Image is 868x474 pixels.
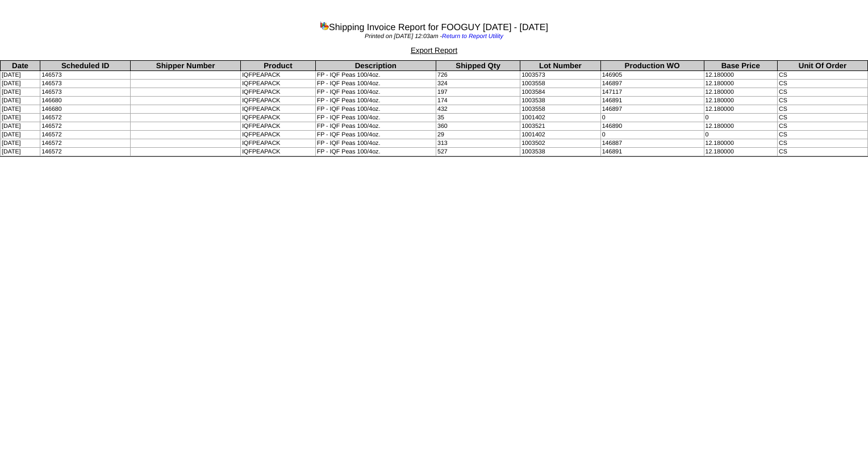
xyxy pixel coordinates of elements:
[241,97,316,105] td: IQFPEAPACK
[520,139,600,148] td: 1003502
[520,148,600,156] td: 1003538
[315,131,436,139] td: FP - IQF Peas 100/4oz.
[704,148,777,156] td: 12.180000
[241,88,316,97] td: IQFPEAPACK
[520,105,600,114] td: 1003558
[600,71,704,80] td: 146905
[777,114,867,122] td: CS
[777,105,867,114] td: CS
[1,122,40,131] td: [DATE]
[315,88,436,97] td: FP - IQF Peas 100/4oz.
[436,88,520,97] td: 197
[241,139,316,148] td: IQFPEAPACK
[600,122,704,131] td: 146890
[436,139,520,148] td: 313
[315,71,436,80] td: FP - IQF Peas 100/4oz.
[777,88,867,97] td: CS
[436,71,520,80] td: 726
[436,105,520,114] td: 432
[315,139,436,148] td: FP - IQF Peas 100/4oz.
[520,71,600,80] td: 1003573
[600,131,704,139] td: 0
[520,97,600,105] td: 1003538
[241,114,316,122] td: IQFPEAPACK
[600,80,704,88] td: 146897
[1,105,40,114] td: [DATE]
[436,61,520,71] th: Shipped Qty
[241,61,316,71] th: Product
[40,148,131,156] td: 146572
[1,131,40,139] td: [DATE]
[40,97,131,105] td: 146680
[436,122,520,131] td: 360
[777,148,867,156] td: CS
[704,97,777,105] td: 12.180000
[704,139,777,148] td: 12.180000
[1,80,40,88] td: [DATE]
[40,61,131,71] th: Scheduled ID
[600,97,704,105] td: 146891
[315,122,436,131] td: FP - IQF Peas 100/4oz.
[704,71,777,80] td: 12.180000
[1,61,40,71] th: Date
[520,80,600,88] td: 1003558
[241,148,316,156] td: IQFPEAPACK
[442,33,503,40] a: Return to Report Utility
[777,71,867,80] td: CS
[40,80,131,88] td: 146573
[315,148,436,156] td: FP - IQF Peas 100/4oz.
[436,97,520,105] td: 174
[777,122,867,131] td: CS
[315,80,436,88] td: FP - IQF Peas 100/4oz.
[1,97,40,105] td: [DATE]
[520,61,600,71] th: Lot Number
[315,97,436,105] td: FP - IQF Peas 100/4oz.
[600,148,704,156] td: 146891
[320,21,329,30] img: graph.gif
[704,61,777,71] th: Base Price
[40,88,131,97] td: 146573
[241,105,316,114] td: IQFPEAPACK
[40,139,131,148] td: 146572
[436,131,520,139] td: 29
[315,61,436,71] th: Description
[411,46,457,55] a: Export Report
[241,71,316,80] td: IQFPEAPACK
[315,114,436,122] td: FP - IQF Peas 100/4oz.
[600,61,704,71] th: Production WO
[436,114,520,122] td: 35
[704,88,777,97] td: 12.180000
[40,114,131,122] td: 146572
[131,61,241,71] th: Shipper Number
[704,80,777,88] td: 12.180000
[704,114,777,122] td: 0
[1,139,40,148] td: [DATE]
[436,80,520,88] td: 324
[40,105,131,114] td: 146680
[1,88,40,97] td: [DATE]
[600,88,704,97] td: 147117
[704,122,777,131] td: 12.180000
[520,131,600,139] td: 1001402
[40,131,131,139] td: 146572
[777,80,867,88] td: CS
[436,148,520,156] td: 527
[241,80,316,88] td: IQFPEAPACK
[704,105,777,114] td: 12.180000
[777,131,867,139] td: CS
[777,61,867,71] th: Unit Of Order
[520,114,600,122] td: 1001402
[40,71,131,80] td: 146573
[1,148,40,156] td: [DATE]
[777,97,867,105] td: CS
[1,71,40,80] td: [DATE]
[704,131,777,139] td: 0
[520,122,600,131] td: 1003521
[40,122,131,131] td: 146572
[600,105,704,114] td: 146897
[241,131,316,139] td: IQFPEAPACK
[520,88,600,97] td: 1003584
[777,139,867,148] td: CS
[241,122,316,131] td: IQFPEAPACK
[600,139,704,148] td: 146887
